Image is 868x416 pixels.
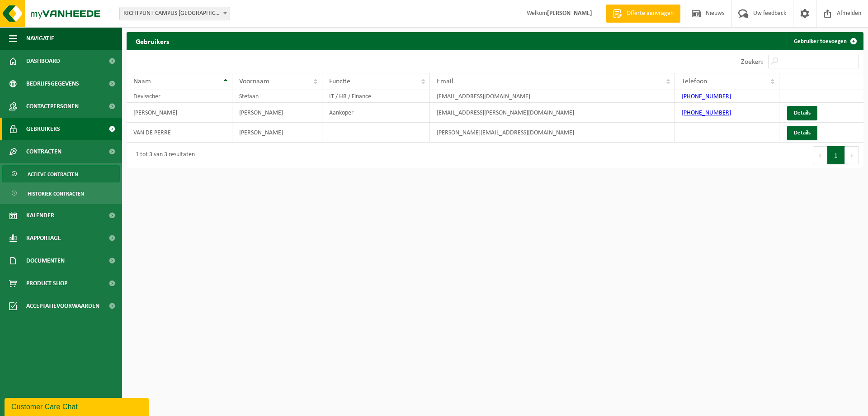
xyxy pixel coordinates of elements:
[28,185,84,202] span: Historiek contracten
[322,90,430,103] td: IT / HR / Finance
[682,93,731,100] a: [PHONE_NUMBER]
[5,396,151,416] iframe: chat widget
[322,103,430,123] td: Aankoper
[741,58,764,66] label: Zoeken:
[26,118,60,140] span: Gebruikers
[845,146,859,164] button: Next
[232,123,322,143] td: [PERSON_NAME]
[430,103,675,123] td: [EMAIL_ADDRESS][PERSON_NAME][DOMAIN_NAME]
[624,9,676,18] span: Offerte aanvragen
[813,146,827,164] button: Previous
[547,10,592,17] strong: [PERSON_NAME]
[787,126,817,140] a: Details
[26,50,60,72] span: Dashboard
[430,123,675,143] td: [PERSON_NAME][EMAIL_ADDRESS][DOMAIN_NAME]
[787,106,817,120] a: Details
[26,27,54,50] span: Navigatie
[26,295,99,317] span: Acceptatievoorwaarden
[131,147,195,163] div: 1 tot 3 van 3 resultaten
[119,7,230,20] span: RICHTPUNT CAMPUS OUDENAARDE
[26,249,65,272] span: Documenten
[127,103,232,123] td: [PERSON_NAME]
[2,185,120,202] a: Historiek contracten
[120,7,230,20] span: RICHTPUNT CAMPUS OUDENAARDE
[2,165,120,182] a: Actieve contracten
[127,123,232,143] td: VAN DE PERRE
[26,140,61,163] span: Contracten
[787,32,863,50] a: Gebruiker toevoegen
[827,146,845,164] button: 1
[239,78,269,85] span: Voornaam
[329,78,350,85] span: Functie
[26,272,67,295] span: Product Shop
[127,32,178,50] h2: Gebruikers
[26,227,61,249] span: Rapportage
[606,5,680,23] a: Offerte aanvragen
[28,166,78,183] span: Actieve contracten
[127,90,232,103] td: Devisscher
[430,90,675,103] td: [EMAIL_ADDRESS][DOMAIN_NAME]
[437,78,453,85] span: Email
[26,72,79,95] span: Bedrijfsgegevens
[682,110,731,116] a: [PHONE_NUMBER]
[26,95,79,118] span: Contactpersonen
[26,204,54,227] span: Kalender
[232,103,322,123] td: [PERSON_NAME]
[682,78,707,85] span: Telefoon
[133,78,151,85] span: Naam
[232,90,322,103] td: Stefaan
